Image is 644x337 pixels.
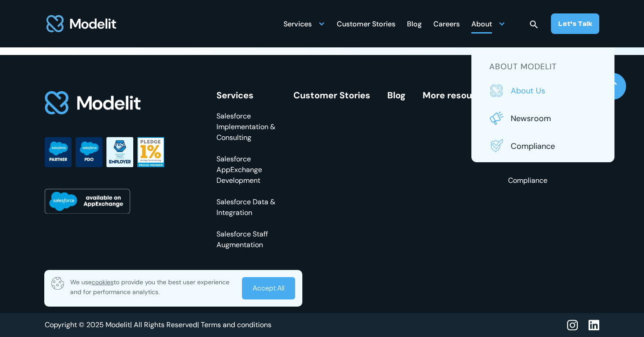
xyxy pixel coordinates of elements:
[511,113,597,124] p: Newsroom
[134,320,197,329] span: All Rights Reserved
[407,16,422,34] div: Blog
[45,90,141,116] img: footer logo
[45,10,118,38] img: modelit logo
[197,320,199,329] span: |
[489,139,597,153] a: Compliance
[489,111,597,126] a: Newsroom
[589,320,599,331] img: linkedin icon
[433,15,460,32] a: Careers
[45,320,199,330] div: Copyright © 2025 Modelit
[242,277,295,299] a: Accept All
[70,277,236,297] p: We use to provide you the best user experience and for performance analytics.
[567,320,578,331] img: instagram icon
[284,16,312,34] div: Services
[471,16,492,34] div: About
[293,89,370,101] a: Customer Stories
[387,89,406,101] a: Blog
[471,47,614,162] nav: About
[511,140,597,152] p: Compliance
[92,278,114,286] span: cookies
[471,15,505,32] div: About
[337,16,395,34] div: Customer Stories
[407,15,422,32] a: Blog
[284,15,325,32] div: Services
[489,61,597,73] h5: about modelit
[216,111,276,143] a: Salesforce Implementation & Consulting
[337,15,395,32] a: Customer Stories
[216,229,276,250] a: Salesforce Staff Augmentation
[45,10,118,38] a: home
[511,85,597,97] p: About us
[130,320,132,329] span: |
[558,19,592,29] div: Let’s Talk
[423,89,491,101] a: More resources
[216,90,276,100] div: Services
[551,13,599,34] a: Let’s Talk
[216,197,276,218] a: Salesforce Data & Integration
[201,320,271,330] a: Terms and conditions
[508,175,547,186] a: Compliance
[433,16,460,34] div: Careers
[216,154,276,186] a: Salesforce AppExchange Development
[489,84,597,98] a: About us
